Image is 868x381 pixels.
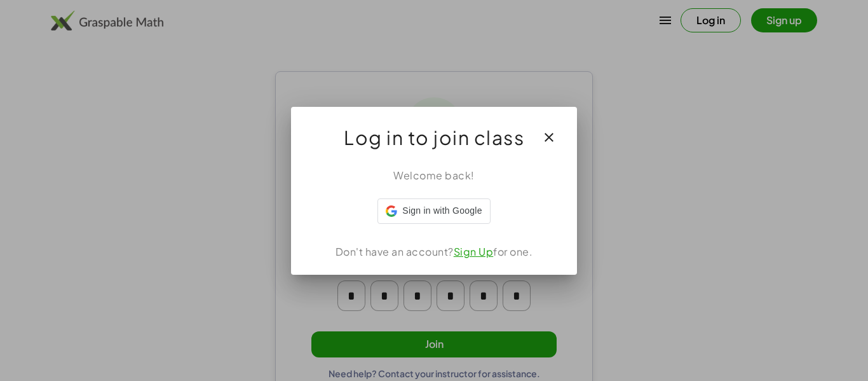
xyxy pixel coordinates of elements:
div: Don't have an account? for one. [306,244,562,260]
div: Welcome back! [306,168,562,183]
span: Sign in with Google [402,204,482,218]
a: Sign Up [454,245,494,258]
span: Log in to join class [344,122,524,153]
div: Sign in with Google [377,198,490,224]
